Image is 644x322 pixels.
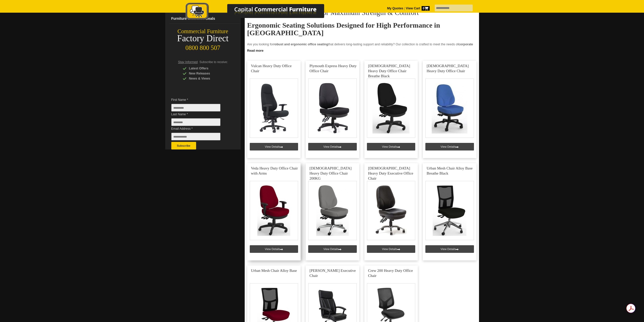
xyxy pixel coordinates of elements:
strong: Ergonomic Seating Solutions Designed for High Performance in [GEOGRAPHIC_DATA] [247,21,440,37]
div: Commercial Furniture [165,28,241,35]
input: First Name * [171,104,220,111]
img: Capital Commercial Furniture Logo [172,3,349,21]
input: Last Name * [171,118,220,126]
span: Email Address * [171,126,228,131]
div: News & Views [183,76,231,81]
a: Capital Commercial Furniture Logo [172,3,349,23]
span: Last Name * [171,112,228,117]
span: Stay Informed [178,60,198,64]
a: My Quotes [387,7,403,10]
button: Subscribe [171,142,196,149]
span: 0 [422,6,430,11]
div: Factory Direct [165,35,241,42]
h2: Reinforced Office Chairs for Maximum Strength & Comfort [247,9,476,16]
p: Are you looking for that delivers long-lasting support and reliability? Our collection is crafted... [247,42,476,57]
a: View Cart0 [405,7,429,10]
div: 0800 800 507 [165,42,241,51]
div: New Releases [183,71,231,76]
div: Latest Offers [183,66,231,71]
strong: View Cart [406,7,430,10]
span: First Name * [171,97,228,102]
a: Click to read more [245,47,479,53]
span: Subscribe to receive: [199,60,228,64]
a: Furniture Clearance Deals [169,13,241,24]
input: Email Address * [171,133,220,140]
strong: robust and ergonomic office seating [274,43,328,46]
